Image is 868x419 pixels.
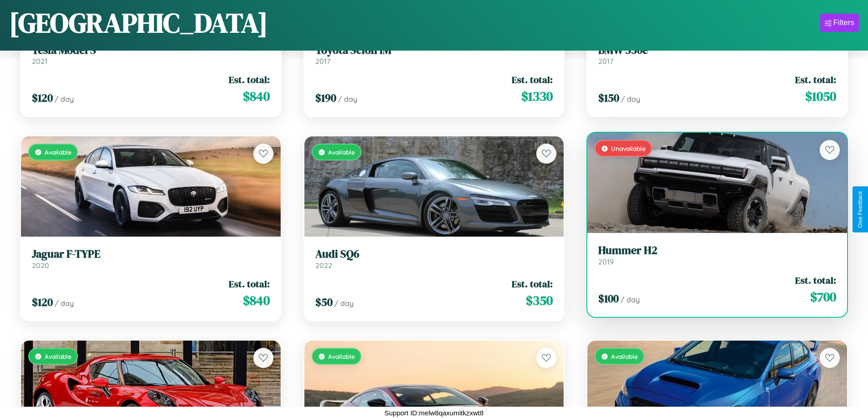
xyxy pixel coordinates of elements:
span: Available [328,352,355,360]
div: Give Feedback [857,191,863,228]
span: 2017 [315,57,330,66]
a: Hummer H22019 [598,244,836,266]
span: 2022 [315,261,332,270]
span: 2019 [598,257,614,266]
h3: Toyota Scion iM [315,44,553,57]
span: $ 840 [243,87,270,105]
span: / day [621,295,640,304]
span: Est. total: [795,274,836,287]
span: 2021 [32,57,47,66]
span: $ 350 [526,291,553,310]
span: Est. total: [795,73,836,86]
span: $ 150 [598,90,619,105]
a: Audi SQ62022 [315,248,553,270]
span: Est. total: [512,73,553,86]
span: $ 50 [315,295,333,310]
div: Filters [833,18,854,27]
h3: BMW 530e [598,44,836,57]
span: / day [55,299,74,308]
h1: [GEOGRAPHIC_DATA] [9,4,268,41]
span: $ 1330 [521,87,553,105]
a: Toyota Scion iM2017 [315,44,553,66]
span: Available [611,352,638,360]
span: Est. total: [229,277,270,290]
span: $ 120 [32,295,53,310]
p: Support ID: melw8qaxumitkzxwt8 [385,407,484,419]
span: 2020 [32,261,49,270]
a: Tesla Model S2021 [32,44,270,66]
span: Est. total: [512,277,553,290]
span: Available [328,148,355,156]
h3: Jaguar F-TYPE [32,248,270,261]
span: / day [338,94,357,103]
h3: Hummer H2 [598,244,836,257]
span: $ 1050 [805,87,836,105]
span: 2017 [598,57,613,66]
span: $ 700 [810,288,836,306]
a: BMW 530e2017 [598,44,836,66]
button: Filters [820,14,859,32]
span: Available [45,148,72,156]
h3: Tesla Model S [32,44,270,57]
span: Available [45,352,72,360]
span: $ 840 [243,291,270,310]
span: Unavailable [611,145,646,152]
span: / day [334,299,354,308]
span: / day [55,94,74,103]
span: $ 120 [32,90,53,105]
span: $ 190 [315,90,336,105]
span: $ 100 [598,291,619,306]
a: Jaguar F-TYPE2020 [32,248,270,270]
span: Est. total: [229,73,270,86]
span: / day [621,94,640,103]
h3: Audi SQ6 [315,248,553,261]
